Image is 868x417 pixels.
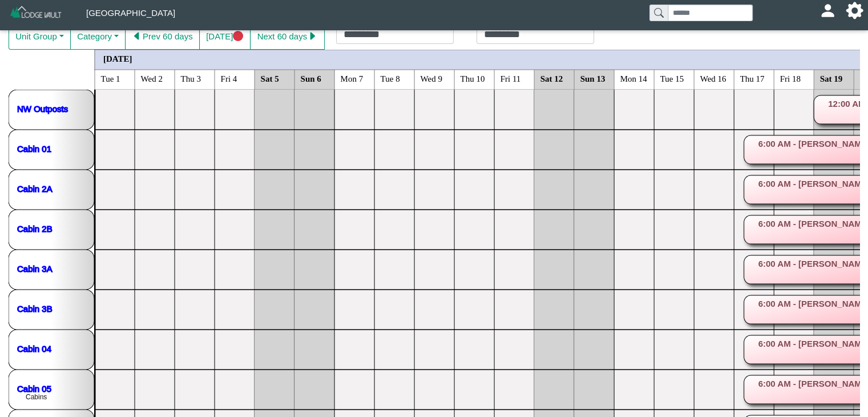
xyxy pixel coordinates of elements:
[199,25,251,50] button: [DATE]circle fill
[17,223,53,233] a: Cabin 2B
[261,74,279,83] text: Sat 5
[421,74,442,83] text: Wed 9
[17,263,53,273] a: Cabin 3A
[477,25,594,44] input: Check out
[141,74,163,83] text: Wed 2
[620,74,648,83] text: Mon 14
[580,74,605,83] text: Sun 13
[250,25,325,50] button: Next 60 dayscaret right fill
[341,74,364,83] text: Mon 7
[700,74,726,83] text: Wed 16
[336,25,454,44] input: Check in
[9,5,63,25] img: Z
[500,74,521,83] text: Fri 11
[740,74,765,83] text: Thu 17
[17,143,51,153] a: Cabin 01
[103,54,132,63] text: [DATE]
[9,25,71,50] button: Unit Group
[780,74,801,83] text: Fri 18
[17,343,51,353] a: Cabin 04
[181,74,201,83] text: Thu 3
[823,6,832,15] svg: person fill
[26,393,47,401] text: Cabins
[660,74,684,83] text: Tue 15
[540,74,563,83] text: Sat 12
[850,6,859,15] svg: gear fill
[101,74,120,83] text: Tue 1
[233,31,244,42] svg: circle fill
[461,74,485,83] text: Thu 10
[381,74,400,83] text: Tue 8
[221,74,237,83] text: Fri 4
[307,31,318,42] svg: caret right fill
[17,103,68,113] a: NW Outposts
[820,74,843,83] text: Sat 19
[654,8,663,17] svg: search
[70,25,126,50] button: Category
[125,25,200,50] button: caret left fillPrev 60 days
[17,383,51,393] a: Cabin 05
[301,74,322,83] text: Sun 6
[17,303,53,313] a: Cabin 3B
[17,183,53,193] a: Cabin 2A
[132,31,143,42] svg: caret left fill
